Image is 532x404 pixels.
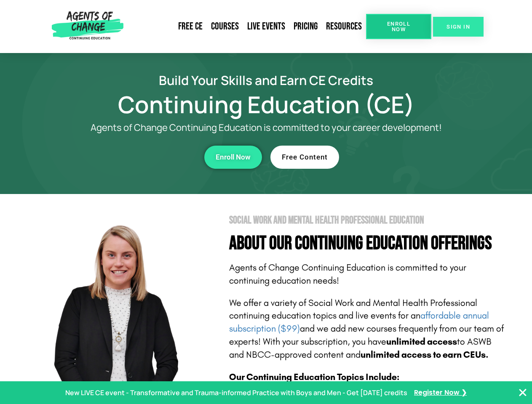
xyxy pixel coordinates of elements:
b: Our Continuing Education Topics Include: [229,372,399,383]
span: SIGN IN [446,24,470,29]
nav: Menu [127,17,366,36]
h2: Social Work and Mental Health Professional Education [229,215,506,226]
p: Agents of Change Continuing Education is committed to your career development! [60,122,473,133]
h4: About Our Continuing Education Offerings [229,234,506,253]
a: Free CE [174,17,207,36]
h1: Continuing Education (CE) [26,95,506,114]
b: unlimited access to earn CEUs. [361,349,489,360]
a: Pricing [289,17,322,36]
b: unlimited access [386,336,457,347]
span: Free Content [282,154,328,161]
span: Agents of Change Continuing Education is committed to your continuing education needs! [229,262,466,286]
a: Free Content [270,146,339,169]
h2: Build Your Skills and Earn CE Credits [26,74,506,86]
span: Enroll Now [216,154,251,161]
span: Enroll Now [380,21,418,32]
a: Resources [322,17,366,36]
button: Close Banner [518,388,528,398]
a: Register Now ❯ [414,387,467,399]
a: Courses [207,17,243,36]
a: Enroll Now [204,146,262,169]
p: New LIVE CE event - Transformative and Trauma-informed Practice with Boys and Men - Get [DATE] cr... [65,387,407,399]
a: Enroll Now [366,14,431,39]
a: SIGN IN [433,17,484,37]
p: We offer a variety of Social Work and Mental Health Professional continuing education topics and ... [229,297,506,361]
a: Live Events [243,17,289,36]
